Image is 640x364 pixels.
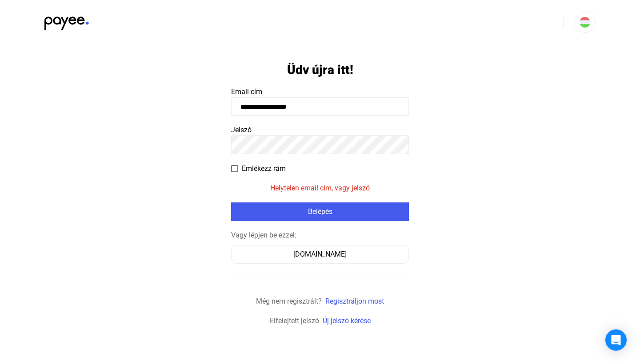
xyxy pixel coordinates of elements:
[234,249,406,260] div: [DOMAIN_NAME]
[231,245,409,264] button: [DOMAIN_NAME]
[323,317,371,325] a: Új jelszó kérése
[231,250,409,258] a: [DOMAIN_NAME]
[242,163,286,174] span: Emlékezz rám
[231,202,409,221] button: Belépés
[231,230,409,241] div: Vagy lépjen be ezzel:
[574,12,596,33] button: HU
[231,87,262,96] span: Email cím
[256,297,322,305] span: Még nem regisztrált?
[231,126,252,134] span: Jelszó
[44,12,89,30] img: black-payee-blue-dot.svg
[270,317,319,325] span: Elfelejtett jelszó
[234,206,406,217] div: Belépés
[580,17,590,28] img: HU
[287,62,353,78] h1: Üdv újra itt!
[605,329,627,351] div: Open Intercom Messenger
[270,183,370,194] mat-error: Helytelen email cím, vagy jelszó
[325,297,384,305] a: Regisztráljon most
